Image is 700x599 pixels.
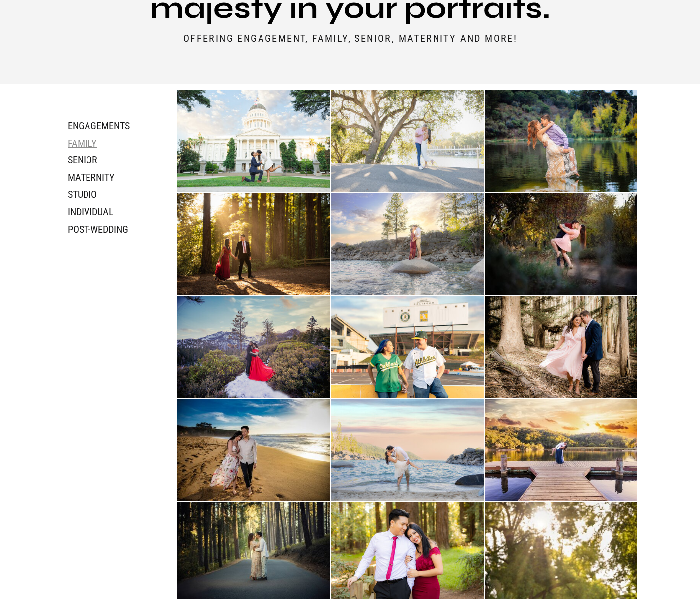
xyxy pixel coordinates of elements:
a: CONTACT [567,13,608,23]
a: family [68,137,120,148]
a: Senior [68,154,145,165]
p: Offering Engagement, Family, Senior, Maternity and More! [153,32,547,44]
a: post-wedding [68,223,173,235]
a: maternity [68,171,145,183]
a: individual [68,206,145,218]
a: studio [68,188,145,200]
a: engagements [68,120,161,131]
a: BLOG [612,13,636,23]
